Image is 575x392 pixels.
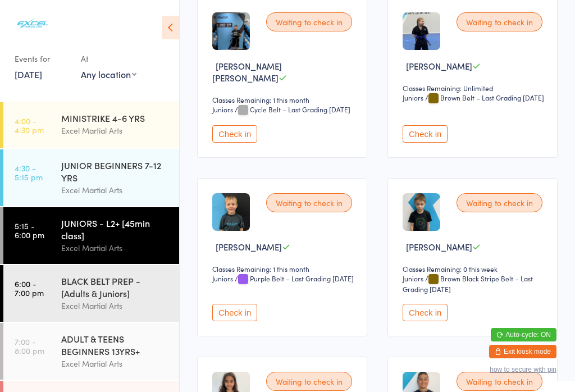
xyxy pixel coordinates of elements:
[81,68,136,80] div: Any location
[212,274,233,283] div: Juniors
[61,241,170,254] div: Excel Martial Arts
[235,274,354,283] span: / Purple Belt – Last Grading [DATE]
[212,125,257,143] button: Check in
[3,149,179,206] a: 4:30 -5:15 pmJUNIOR BEGINNERS 7-12 YRSExcel Martial Arts
[425,93,544,102] span: / Brown Belt – Last Grading [DATE]
[15,279,44,297] time: 6:00 - 7:00 pm
[61,332,170,357] div: ADULT & TEENS BEGINNERS 13YRS+
[403,12,440,50] img: image1739118129.png
[15,163,43,181] time: 4:30 - 5:15 pm
[266,372,352,391] div: Waiting to check in
[212,12,250,50] img: image1740417089.png
[212,304,257,321] button: Check in
[11,8,53,38] img: Excel Martial Arts
[406,241,472,253] span: [PERSON_NAME]
[490,366,556,373] button: how to secure with pin
[15,68,42,80] a: [DATE]
[489,345,556,358] button: Exit kiosk mode
[235,104,350,114] span: / Cycle Belt – Last Grading [DATE]
[15,221,44,239] time: 5:15 - 6:00 pm
[457,12,542,31] div: Waiting to check in
[15,49,70,68] div: Events for
[212,60,282,84] span: [PERSON_NAME] [PERSON_NAME]
[457,372,542,391] div: Waiting to check in
[61,184,170,197] div: Excel Martial Arts
[491,328,556,341] button: Auto-cycle: ON
[403,93,423,102] div: Juniors
[403,264,546,274] div: Classes Remaining: 0 this week
[212,193,250,231] img: image1693641107.png
[216,241,282,253] span: [PERSON_NAME]
[61,124,170,137] div: Excel Martial Arts
[81,49,136,68] div: At
[457,193,542,212] div: Waiting to check in
[3,102,179,148] a: 4:00 -4:30 pmMINISTRIKE 4-6 YRSExcel Martial Arts
[266,193,352,212] div: Waiting to check in
[61,217,170,241] div: JUNIORS - L2+ [45min class]
[406,60,472,72] span: [PERSON_NAME]
[212,104,233,114] div: Juniors
[403,304,448,321] button: Check in
[403,83,546,93] div: Classes Remaining: Unlimited
[3,323,179,380] a: 7:00 -8:00 pmADULT & TEENS BEGINNERS 13YRS+Excel Martial Arts
[3,265,179,322] a: 6:00 -7:00 pmBLACK BELT PREP - [Adults & Juniors]Excel Martial Arts
[3,207,179,264] a: 5:15 -6:00 pmJUNIORS - L2+ [45min class]Excel Martial Arts
[15,116,44,134] time: 4:00 - 4:30 pm
[212,95,355,104] div: Classes Remaining: 1 this month
[403,193,440,231] img: image1666111892.png
[61,299,170,312] div: Excel Martial Arts
[15,337,44,355] time: 7:00 - 8:00 pm
[212,264,355,274] div: Classes Remaining: 1 this month
[403,274,533,294] span: / Brown Black Stripe Belt – Last Grading [DATE]
[61,357,170,370] div: Excel Martial Arts
[61,112,170,124] div: MINISTRIKE 4-6 YRS
[266,12,352,31] div: Waiting to check in
[403,274,423,283] div: Juniors
[61,159,170,184] div: JUNIOR BEGINNERS 7-12 YRS
[403,125,448,143] button: Check in
[61,275,170,299] div: BLACK BELT PREP - [Adults & Juniors]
